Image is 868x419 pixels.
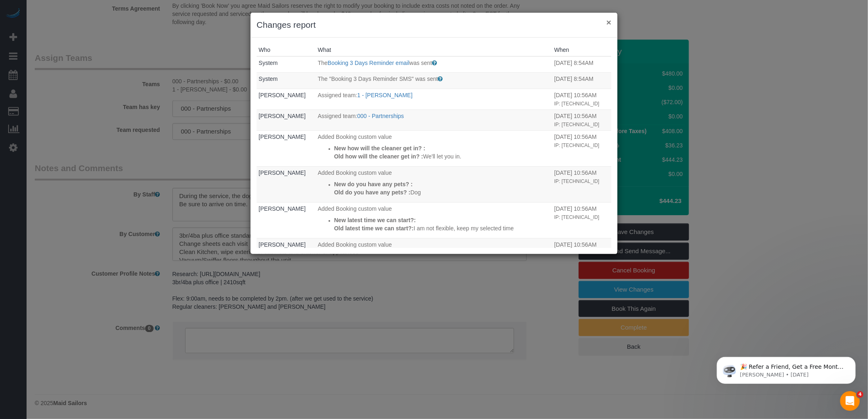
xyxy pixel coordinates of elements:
small: IP: [TECHNICAL_ID] [554,122,599,127]
td: When [552,73,611,89]
td: What [316,238,553,274]
small: IP: [TECHNICAL_ID] [554,214,599,220]
td: What [316,202,553,238]
p: We'll let you in. [334,152,550,160]
a: 1 - [PERSON_NAME] [357,92,412,98]
a: System [259,60,278,66]
strong: New how will the cleaner get in? : [334,145,425,152]
strong: Old do you have any pets? : [334,189,411,196]
h3: Changes report [257,19,611,31]
td: What [316,73,553,89]
a: Booking 3 Days Reminder email [328,60,409,66]
iframe: Intercom notifications message [705,340,868,397]
span: Added Booking custom value [318,205,392,212]
td: What [316,166,553,202]
td: What [316,130,553,166]
td: When [552,166,611,202]
span: was sent [409,60,432,66]
small: IP: [TECHNICAL_ID] [554,101,599,107]
td: When [552,238,611,274]
td: What [316,56,553,73]
td: When [552,130,611,166]
th: When [552,44,611,56]
a: 000 - Partnerships [357,113,404,119]
a: System [259,76,278,82]
strong: Old latest time we can start?: [334,225,414,232]
button: × [606,18,611,27]
strong: Old how will the cleaner get in? : [334,153,423,160]
span: Assigned team: [318,92,358,98]
small: IP: [TECHNICAL_ID] [554,178,599,184]
a: [PERSON_NAME] [259,205,306,212]
span: 4 [857,391,864,398]
span: Added Booking custom value [318,169,392,176]
strong: New latest time we can start?: [334,217,416,223]
td: What [316,89,553,109]
iframe: Intercom live chat [840,391,860,411]
strong: New do you have any pets? : [334,181,413,187]
th: What [316,44,553,56]
p: I am not flexible, keep my selected time [334,224,550,232]
td: When [552,56,611,73]
td: Who [257,166,316,202]
small: IP: [TECHNICAL_ID] [554,143,599,148]
th: Who [257,44,316,56]
td: When [552,89,611,109]
td: When [552,202,611,238]
td: What [316,109,553,130]
td: Who [257,73,316,89]
td: Who [257,109,316,130]
a: [PERSON_NAME] [259,113,306,119]
td: When [552,109,611,130]
a: [PERSON_NAME] [259,92,306,98]
span: Added Booking custom value [318,134,392,140]
a: [PERSON_NAME] [259,134,306,140]
span: Assigned team: [318,113,358,119]
a: [PERSON_NAME] [259,241,306,248]
td: Who [257,56,316,73]
td: Who [257,130,316,166]
p: Dog [334,188,550,196]
td: Who [257,202,316,238]
span: The [318,60,328,66]
sui-modal: Changes report [251,13,617,254]
span: Added Booking custom value [318,241,392,248]
td: Who [257,89,316,109]
span: The "Booking 3 Days Reminder SMS" was sent [318,76,438,82]
a: [PERSON_NAME] [259,169,306,176]
td: Who [257,238,316,274]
